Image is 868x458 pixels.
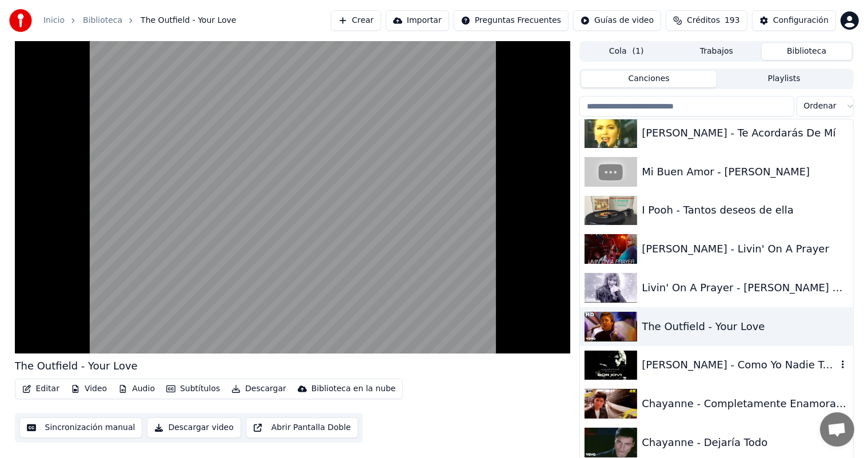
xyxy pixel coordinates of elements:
button: Trabajos [671,43,762,60]
button: Configuración [752,10,836,31]
button: Sincronización manual [19,417,143,438]
nav: breadcrumb [43,15,237,26]
a: Biblioteca [83,15,122,26]
button: Descargar [227,381,291,397]
button: Video [66,381,111,397]
button: Créditos193 [666,10,747,31]
div: Chayanne - Dejaría Todo [642,435,848,451]
button: Canciones [581,71,717,87]
button: Cola [581,43,671,60]
span: 193 [725,15,740,26]
button: Preguntas Frecuentes [454,10,569,31]
img: youka [9,9,32,32]
button: Biblioteca [762,43,852,60]
div: Chat abierto [820,412,854,447]
span: Créditos [687,15,720,26]
span: The Outfield - Your Love [141,15,236,26]
div: The Outfield - Your Love [15,358,138,374]
button: Subtítulos [162,381,225,397]
span: ( 1 ) [633,46,644,57]
div: Biblioteca en la nube [311,383,396,395]
div: I Pooh - Tantos deseos de ella [642,202,848,218]
div: [PERSON_NAME] - Te Acordarás De Mí [642,125,848,141]
div: Configuración [773,15,829,26]
button: Crear [331,10,381,31]
button: Importar [386,10,449,31]
a: Inicio [43,15,65,26]
div: Livin' On A Prayer - [PERSON_NAME] 60 Fps [642,280,848,296]
div: Mi Buen Amor - [PERSON_NAME] [642,164,848,180]
button: Descargar video [147,417,241,438]
button: Guías de video [573,10,661,31]
button: Abrir Pantalla Doble [246,417,358,438]
button: Playlists [717,71,852,87]
div: Chayanne - Completamente Enamorados [642,396,848,412]
div: [PERSON_NAME] - Como Yo Nadie Te Ha Amado [642,357,837,373]
button: Editar [18,381,64,397]
span: Ordenar [804,101,837,112]
button: Audio [114,381,159,397]
div: [PERSON_NAME] - Livin' On A Prayer [642,241,848,257]
div: The Outfield - Your Love [642,319,848,335]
